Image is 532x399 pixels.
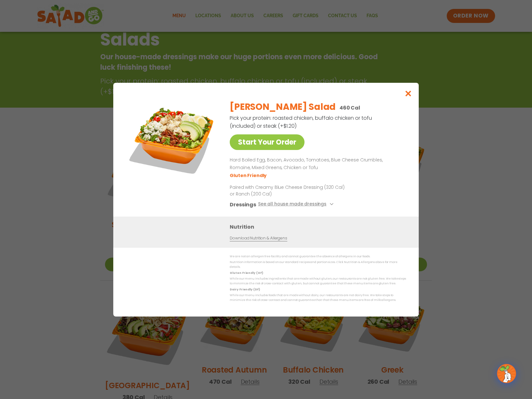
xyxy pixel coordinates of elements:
[230,235,287,241] a: Download Nutrition & Allergens
[398,83,419,104] button: Close modal
[230,200,256,208] h3: Dressings
[230,271,263,274] strong: Gluten Friendly (GF)
[230,100,336,114] h2: [PERSON_NAME] Salad
[230,156,403,172] p: Hard Boiled Egg, Bacon, Avocado, Tomatoes, Blue Cheese Crumbles, Romaine, Mixed Greens, Chicken o...
[230,184,347,197] p: Paired with Creamy Blue Cheese Dressing (320 Cal) or Ranch (200 Cal)
[230,172,268,179] li: Gluten Friendly
[230,134,304,150] a: Start Your Order
[230,223,409,231] h3: Nutrition
[128,96,217,185] img: Featured product photo for Cobb Salad
[230,254,406,259] p: We are not an allergen free facility and cannot guarantee the absence of allergens in our foods.
[230,293,406,303] p: While our menu includes foods that are made without dairy, our restaurants are not dairy free. We...
[230,276,406,286] p: While our menu includes ingredients that are made without gluten, our restaurants are not gluten ...
[339,104,360,112] p: 460 Cal
[258,200,335,208] button: See all house made dressings
[230,114,373,130] p: Pick your protein: roasted chicken, buffalo chicken or tofu (included) or steak (+$1.20)
[498,365,515,382] img: wpChatIcon
[230,287,260,291] strong: Dairy Friendly (DF)
[230,260,406,270] p: Nutrition information is based on our standard recipes and portion sizes. Click Nutrition & Aller...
